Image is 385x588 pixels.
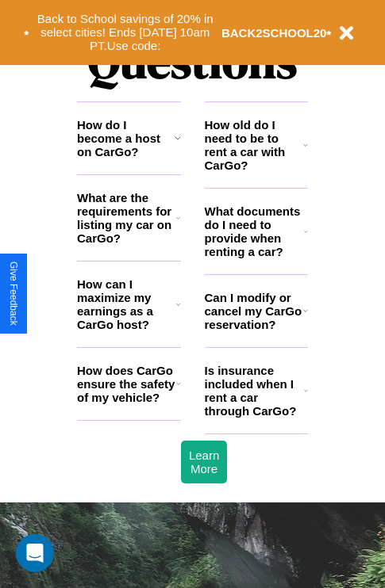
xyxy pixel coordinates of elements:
div: Give Feedback [8,262,19,326]
h3: Is insurance included when I rent a car through CarGo? [205,364,304,418]
b: BACK2SCHOOL20 [221,26,327,40]
div: Open Intercom Messenger [16,534,54,572]
button: Learn More [181,441,227,483]
h3: How do I become a host on CarGo? [77,118,175,158]
h3: What documents do I need to provide when renting a car? [205,204,305,258]
button: Back to School savings of 20% in select cities! Ends [DATE] 10am PT.Use code: [29,8,221,57]
h3: Can I modify or cancel my CarGo reservation? [205,291,303,331]
h3: What are the requirements for listing my car on CarGo? [77,191,176,245]
h3: How does CarGo ensure the safety of my vehicle? [77,364,176,404]
h3: How old do I need to be to rent a car with CarGo? [205,118,304,172]
h3: How can I maximize my earnings as a CarGo host? [77,277,176,331]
